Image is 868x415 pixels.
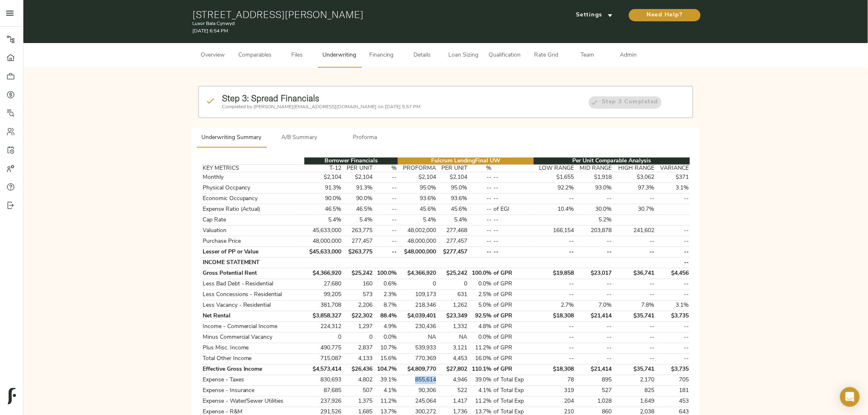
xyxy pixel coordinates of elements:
td: $21,414 [575,364,613,375]
td: Net Rental [201,311,304,322]
td: 237,926 [304,396,343,407]
td: 45,633,000 [304,226,343,236]
td: Income - Commercial Income [201,322,304,332]
td: $23,017 [575,268,613,279]
td: 93.6% [398,194,437,204]
td: of GPR [493,311,534,322]
td: 104.7% [374,364,398,375]
th: Per Unit Comparable Analysis [534,157,690,165]
td: $2,104 [437,172,468,183]
td: of Total Exp [493,375,534,385]
td: 30.7% [613,204,656,215]
td: 0.6% [374,279,398,290]
td: 160 [343,279,374,290]
td: of GPR [493,353,534,364]
td: 0.0% [374,332,398,343]
td: $48,000,000 [398,247,437,258]
span: Overview [197,50,228,61]
td: $26,436 [343,364,374,375]
td: Gross Potential Rent [201,268,304,279]
td: NA [398,332,437,343]
td: -- [575,247,613,258]
td: $263,775 [343,247,374,258]
td: 109,173 [398,290,437,300]
td: 453 [656,396,690,407]
strong: Step 3: Spread Financials [222,93,319,103]
td: 522 [437,385,468,396]
td: 277,468 [437,226,468,236]
td: 4.1% [468,385,493,396]
td: -- [656,353,690,364]
td: 100.0% [468,268,493,279]
td: -- [656,290,690,300]
td: 5.4% [398,215,437,226]
td: 319 [534,385,575,396]
td: 2,837 [343,343,374,353]
td: $27,802 [437,364,468,375]
td: 5.4% [304,215,343,226]
td: Plus Misc. Income [201,343,304,353]
td: 48,002,000 [398,226,437,236]
td: -- [534,247,575,258]
td: 631 [437,290,468,300]
td: $4,039,401 [398,311,437,322]
td: -- [575,279,613,290]
td: Effective Gross Income [201,364,304,375]
td: 10.7% [374,343,398,353]
td: 2,206 [343,300,374,311]
td: Expense - Water/Sewer Utilities [201,396,304,407]
td: $3,062 [613,172,656,183]
td: -- [656,226,690,236]
td: Monthly [201,172,304,183]
span: Qualification [489,50,521,61]
td: Less Bad Debt - Residential [201,279,304,290]
span: Underwriting Summary [202,133,262,143]
td: 11.2% [468,343,493,353]
th: % [374,165,398,172]
td: $25,242 [437,268,468,279]
td: -- [374,204,398,215]
td: 46.5% [304,204,343,215]
td: 92.5% [468,311,493,322]
p: Luxor Bala Cynwyd [192,20,530,27]
span: Financing [366,50,397,61]
td: 39.0% [468,375,493,385]
th: KEY METRICS [201,165,304,172]
td: 224,312 [304,322,343,332]
td: -- [534,343,575,353]
td: NA [437,332,468,343]
td: 1,297 [343,322,374,332]
td: -- [656,236,690,247]
th: HIGH RANGE [613,165,656,172]
td: 539,933 [398,343,437,353]
td: 10.4% [534,204,575,215]
td: $4,456 [656,268,690,279]
td: $4,809,770 [398,364,437,375]
td: 4.9% [374,322,398,332]
td: 166,154 [534,226,575,236]
td: 95.0% [437,183,468,194]
td: 1,649 [613,396,656,407]
td: -- [534,332,575,343]
span: Rate Grid [531,50,562,61]
td: 5.0% [468,300,493,311]
td: -- [534,353,575,364]
td: 4,802 [343,375,374,385]
td: Less Concessions - Residential [201,290,304,300]
td: -- [493,236,534,247]
td: 7.8% [613,300,656,311]
td: -- [374,183,398,194]
td: $23,349 [437,311,468,322]
td: $2,104 [398,172,437,183]
th: PER UNIT [343,165,374,172]
td: Lesser of PP or Value [201,247,304,258]
td: $18,308 [534,311,575,322]
td: Less Vacancy - Residential [201,300,304,311]
td: -- [534,322,575,332]
th: LOW RANGE [534,165,575,172]
td: 87,685 [304,385,343,396]
td: 770,369 [398,353,437,364]
span: Team [572,50,603,61]
td: -- [575,194,613,204]
td: -- [613,322,656,332]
